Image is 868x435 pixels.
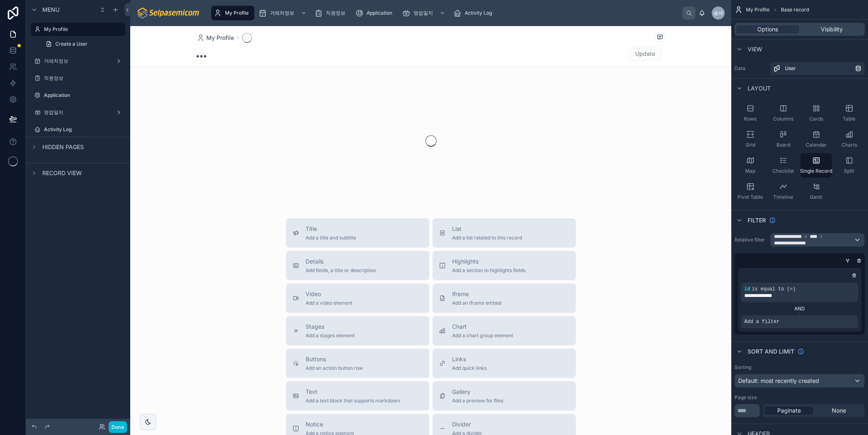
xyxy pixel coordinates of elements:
a: Create a User [41,37,125,51]
button: Board [767,127,799,152]
span: Menu [42,6,59,14]
img: App logo [137,7,201,20]
a: User [770,62,865,75]
label: Application [44,92,124,99]
span: 직원정보 [326,10,345,16]
button: Done [109,421,127,433]
span: View [748,45,762,53]
span: Hidden pages [42,143,84,151]
span: Record view [42,169,82,177]
button: Charts [833,127,865,152]
a: Activity Log [451,6,498,20]
span: Table [843,116,855,122]
span: 거래처정보 [270,10,294,16]
button: Calendar [800,127,832,152]
span: is equal to (=) [752,286,796,292]
span: Charts [842,142,857,148]
label: Sorting [735,364,751,371]
label: Activity Log [44,126,124,133]
span: Sort And Limit [748,347,794,356]
button: Default: most recently created [735,374,865,388]
label: 직원정보 [44,75,124,81]
span: Gantt [810,194,822,200]
span: Activity Log [465,10,492,16]
span: Application [367,10,392,16]
span: Columns [773,116,794,122]
button: Gantt [800,179,832,204]
span: id [744,286,750,292]
span: Map [745,168,755,174]
span: Board [776,142,790,148]
a: My Profile [211,6,254,20]
span: Add a filter [744,319,779,325]
span: Single Record [800,168,832,174]
button: Single Record [800,153,832,178]
span: Paginate [777,406,801,415]
a: Application [31,89,125,102]
span: Layout [748,84,771,92]
span: Options [757,25,778,33]
a: Application [353,6,398,20]
button: Timeline [767,179,799,204]
label: Relative filter [735,237,767,243]
button: Map [735,153,766,178]
button: Grid [735,127,766,152]
button: Checklist [767,153,799,178]
a: 영업일지 [31,106,125,119]
a: 직원정보 [31,72,125,85]
span: None [832,406,846,415]
span: Default: most recently created [738,377,819,384]
span: Split [844,168,854,174]
a: 거래처정보 [31,55,125,68]
span: Create a User [55,41,87,47]
a: 직원정보 [312,6,351,20]
button: Cards [800,101,832,125]
button: Rows [735,101,766,125]
label: My Profile [44,26,120,33]
a: Activity Log [31,123,125,136]
span: 셀세 [713,10,723,16]
label: Data [735,65,767,72]
a: 영업일지 [400,6,449,20]
span: My Profile [206,34,234,42]
label: Page size [735,394,757,401]
span: Pivot Table [737,194,763,200]
a: My Profile [31,23,125,36]
span: Timeline [773,194,793,200]
a: 거래처정보 [256,6,310,20]
button: Split [833,153,865,178]
span: Checklist [772,168,794,174]
span: My Profile [746,7,770,13]
span: Filter [748,216,766,224]
a: My Profile [197,34,234,42]
label: 영업일지 [44,109,112,116]
span: Rows [744,116,756,122]
span: Base record [781,7,809,13]
span: User [785,65,796,72]
span: My Profile [225,10,249,16]
button: Table [833,101,865,125]
span: Calendar [806,142,827,148]
span: Visibility [821,25,843,33]
div: AND [741,305,858,312]
div: scrollable content [207,4,682,22]
span: Grid [746,142,755,148]
button: Pivot Table [735,179,766,204]
span: 영업일지 [413,10,433,16]
span: Cards [809,116,823,122]
button: Columns [767,101,799,125]
label: 거래처정보 [44,58,112,64]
